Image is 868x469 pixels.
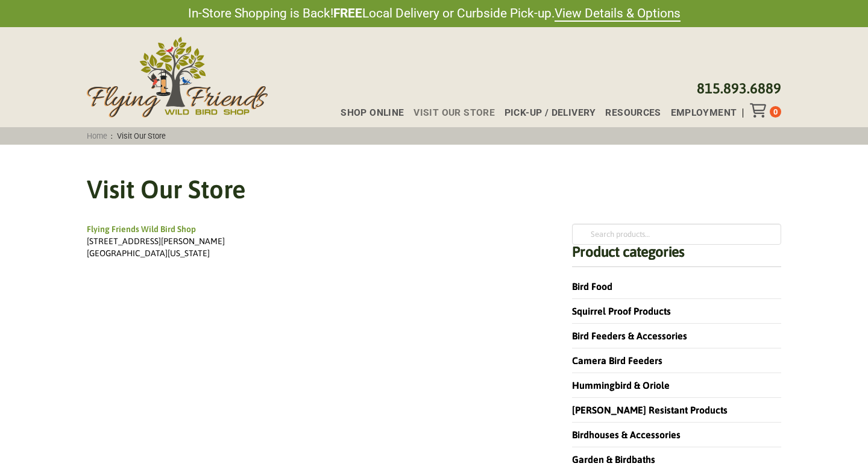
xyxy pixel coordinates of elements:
span: Employment [671,109,737,118]
a: Resources [596,109,661,118]
input: Search products… [572,224,781,244]
img: Flying Friends Wild Bird Shop Logo [87,37,268,118]
a: Squirrel Proof Products [572,306,671,316]
a: Bird Food [572,281,612,292]
a: 815.893.6889 [697,80,781,96]
div: Toggle Off Canvas Content [750,103,770,118]
span: : [83,131,170,140]
span: Shop Online [341,109,404,118]
a: Pick-up / Delivery [495,109,596,118]
a: Birdhouses & Accessories [572,429,681,440]
span: Visit Our Store [113,131,169,140]
span: Visit Our Store [414,109,495,118]
a: Visit Our Store [404,109,494,118]
span: Resources [605,109,661,118]
a: Camera Bird Feeders [572,355,662,366]
span: Pick-up / Delivery [505,109,596,118]
h4: Product categories [572,245,781,267]
a: Hummingbird & Oriole [572,380,670,391]
a: Home [83,131,112,140]
a: Bird Feeders & Accessories [572,330,687,341]
strong: FREE [333,6,362,20]
a: View Details & Options [555,6,681,22]
span: 0 [773,107,778,116]
h1: Visit Our Store [87,172,781,207]
div: [STREET_ADDRESS][PERSON_NAME] [GEOGRAPHIC_DATA][US_STATE] [87,236,538,259]
a: Employment [661,109,737,118]
a: [PERSON_NAME] Resistant Products [572,404,728,415]
a: Shop Online [331,109,404,118]
div: Flying Friends Wild Bird Shop [87,224,538,236]
span: In-Store Shopping is Back! Local Delivery or Curbside Pick-up. [188,5,681,22]
a: Garden & Birdbaths [572,454,655,465]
